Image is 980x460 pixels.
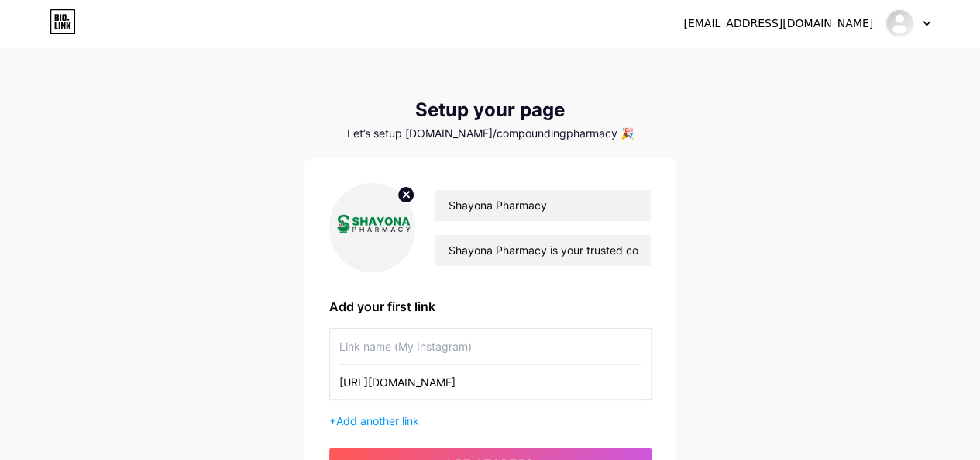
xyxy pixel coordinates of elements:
span: Add another link [336,414,419,427]
input: URL (https://instagram.com/yourname) [339,365,641,399]
div: Let’s setup [DOMAIN_NAME]/compoundingpharmacy 🎉 [304,127,676,140]
div: Add your first link [329,297,652,316]
img: profile pic [329,183,416,272]
img: compoundingpharmacy [885,9,914,38]
div: [EMAIL_ADDRESS][DOMAIN_NAME] [683,16,873,32]
input: bio [435,235,650,266]
input: Link name (My Instagram) [339,329,641,364]
input: Your name [435,190,650,221]
div: Setup your page [304,99,676,121]
div: + [329,413,652,429]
